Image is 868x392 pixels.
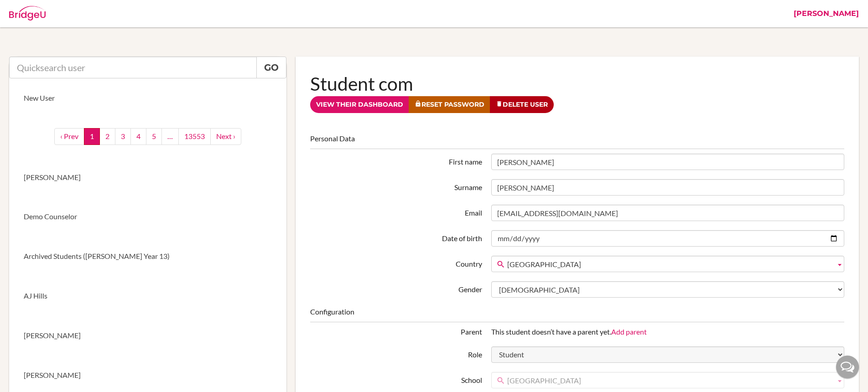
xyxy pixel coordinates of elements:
h1: Student com [310,71,844,96]
a: 2 [99,128,115,145]
span: [GEOGRAPHIC_DATA] [507,372,832,389]
a: [PERSON_NAME] [9,316,286,356]
a: [PERSON_NAME] [9,158,286,197]
a: New User [9,78,286,118]
a: 1 [84,128,100,145]
a: Reset Password [409,96,490,113]
a: View their dashboard [310,96,409,113]
a: Add parent [611,327,647,336]
label: Country [306,256,487,269]
a: … [161,128,179,145]
div: This student doesn’t have a parent yet. [487,327,849,337]
a: 13553 [178,128,211,145]
label: Email [306,205,487,218]
a: next [210,128,241,145]
legend: Configuration [310,307,844,322]
label: School [306,372,487,386]
div: Parent [306,327,487,337]
a: ‹ Prev [54,128,84,145]
label: Role [306,346,487,360]
a: Demo Counselor [9,197,286,237]
a: Delete User [490,96,554,113]
a: AJ Hills [9,276,286,316]
a: Archived Students ([PERSON_NAME] Year 13) [9,237,286,276]
img: Bridge-U [9,6,46,21]
a: 5 [146,128,162,145]
legend: Personal Data [310,134,844,149]
label: Surname [306,179,487,193]
input: Quicksearch user [9,57,257,78]
label: Date of birth [306,230,487,244]
label: Gender [306,281,487,295]
a: Go [256,57,286,78]
a: 4 [130,128,146,145]
a: 3 [115,128,131,145]
span: [GEOGRAPHIC_DATA] [507,256,832,273]
label: First name [306,154,487,167]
